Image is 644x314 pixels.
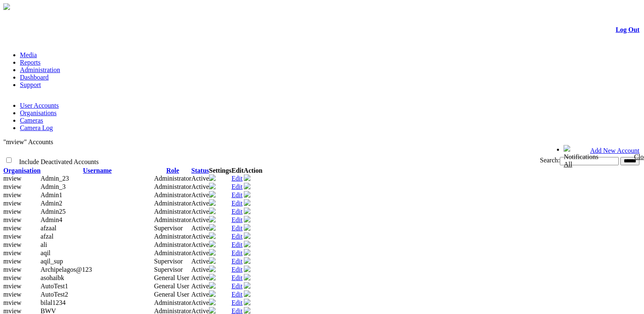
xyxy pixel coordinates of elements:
span: mview [3,191,22,198]
td: Active [191,282,209,290]
span: Welcome, afzaal (Supervisor) [483,145,547,152]
span: Admin4 [41,216,62,223]
td: General User [154,274,192,282]
span: mview [3,283,22,290]
img: camera24.png [209,199,216,206]
td: Administrator [154,232,192,241]
img: user-active-green-icon.svg [244,224,250,231]
span: mview [3,225,22,232]
td: Active [191,191,209,199]
td: Active [191,183,209,191]
img: camera24.png [209,232,216,239]
td: General User [154,290,192,299]
a: Deactivate [244,175,250,182]
td: Active [191,290,209,299]
div: Search: [314,157,639,165]
span: aqil [41,249,51,256]
span: mview [3,183,22,190]
img: camera24.png [209,174,216,181]
td: Supervisor [154,257,192,266]
td: Active [191,216,209,224]
a: Deactivate [244,208,250,215]
a: Deactivate [244,266,250,273]
td: Active [191,274,209,282]
a: Edit [231,258,243,265]
td: Active [191,266,209,274]
td: Active [191,299,209,307]
a: Edit [231,283,243,290]
a: Edit [231,241,243,248]
span: mview [3,266,22,273]
img: camera24.png [209,249,216,256]
a: Administration [20,66,60,73]
a: Deactivate [244,283,250,290]
img: user-active-green-icon.svg [244,191,250,198]
a: Deactivate [244,275,250,282]
a: Edit [231,191,243,198]
span: asohaibk [41,274,64,281]
a: Edit [231,200,243,207]
span: AutoTest1 [41,283,68,290]
img: camera24.png [209,208,216,214]
td: General User [154,282,192,290]
a: Dashboard [20,74,49,81]
a: Deactivate [244,291,250,298]
img: camera24.png [209,266,216,272]
img: camera24.png [209,282,216,289]
span: mview [3,216,22,223]
td: Active [191,174,209,183]
a: Deactivate [244,242,250,249]
img: user-active-green-icon.svg [244,208,250,214]
td: Active [191,224,209,232]
a: Edit [231,233,243,240]
a: Support [20,81,41,88]
img: camera24.png [209,274,216,280]
img: user-active-green-icon.svg [244,249,250,256]
a: Edit [231,299,243,306]
a: Deactivate [244,184,250,191]
a: Deactivate [244,200,250,207]
span: mview [3,249,22,256]
td: Supervisor [154,266,192,274]
td: Administrator [154,299,192,307]
a: Role [166,167,179,174]
span: Admin_23 [41,175,69,182]
td: Active [191,249,209,257]
span: Include Deactivated Accounts [19,158,99,165]
img: camera24.png [209,307,216,314]
a: Organisation [3,167,41,174]
a: Edit [231,274,243,281]
img: camera24.png [209,257,216,264]
img: user-active-green-icon.svg [244,299,250,305]
span: afzaal [41,225,56,232]
span: Admin_3 [41,183,66,190]
span: ali [41,241,47,248]
td: Administrator [154,174,192,183]
a: Deactivate [244,192,250,199]
a: Edit [231,183,243,190]
img: user-active-green-icon.svg [244,241,250,247]
span: mview [3,291,22,298]
span: mview [3,200,22,207]
span: mview [3,258,22,265]
td: Active [191,232,209,241]
a: Cameras [20,117,43,124]
th: Action [244,167,262,174]
span: mview [3,241,22,248]
img: user-active-green-icon.svg [244,216,250,222]
td: Administrator [154,183,192,191]
a: Deactivate [244,250,250,257]
a: Edit [231,225,243,232]
img: camera24.png [209,191,216,198]
td: Administrator [154,191,192,199]
span: mview [3,175,22,182]
img: user-active-green-icon.svg [244,232,250,239]
span: Archipelagos@123 [41,266,92,273]
img: camera24.png [209,183,216,189]
td: Supervisor [154,224,192,232]
img: user-active-green-icon.svg [244,257,250,264]
img: camera24.png [209,224,216,231]
span: afzal [41,233,53,240]
img: user-active-green-icon.svg [244,266,250,272]
span: Admin25 [41,208,66,215]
